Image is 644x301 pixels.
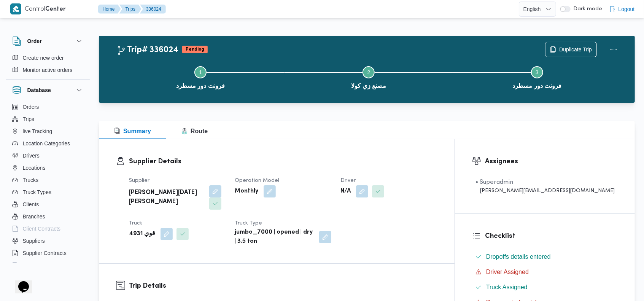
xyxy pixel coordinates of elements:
button: Order [12,37,84,46]
span: Dark mode [571,6,603,12]
b: N/A [340,187,351,196]
button: Actions [606,42,621,57]
span: live Tracking [23,127,52,136]
b: Monthly [235,187,258,196]
span: Truck Types [23,188,51,197]
span: Location Categories [23,139,70,148]
span: Dropoffs details entered [486,253,551,260]
button: Dropoffs details entered [472,251,618,263]
button: Duplicate Trip [545,42,597,57]
span: Duplicate Trip [559,45,592,54]
h3: Supplier Details [129,156,437,167]
button: فرونت دور مسطرد [453,57,621,97]
h3: Database [27,86,51,95]
button: Trucks [9,174,87,186]
span: Create new order [23,53,64,62]
button: Create new order [9,52,87,64]
b: jumbo_7000 | opened | dry | 3.5 ton [235,228,314,246]
b: [PERSON_NAME][DATE] [PERSON_NAME] [129,188,204,207]
b: Pending [186,47,204,52]
button: Locations [9,162,87,174]
button: Devices [9,259,87,271]
span: Truck Assigned [486,284,528,290]
span: Summary [114,128,151,134]
button: Truck Assigned [472,281,618,293]
span: Locations [23,163,46,172]
button: Driver Assigned [472,266,618,278]
span: Operation Model [235,178,279,183]
button: Logout [606,2,638,17]
span: Driver Assigned [486,269,529,275]
span: Driver Assigned [486,268,529,277]
span: Trips [23,115,35,124]
button: Branches [9,210,87,223]
div: Database [6,101,90,266]
span: فرونت دور مسطرد [512,81,561,91]
button: 336024 [140,5,166,14]
h3: Trip Details [129,281,437,291]
span: Branches [23,212,45,221]
span: Logout [619,5,635,14]
span: Client Contracts [23,224,61,233]
button: مصنع زي كولا [285,57,453,97]
span: • Superadmin mohamed.nabil@illa.com.eg [475,178,615,195]
h2: Trip# 336024 [116,45,178,55]
b: Center [46,6,66,12]
h3: Checklist [485,231,618,241]
span: Drivers [23,151,40,160]
button: Database [12,86,84,95]
span: فرونت دور مسطرد [176,81,225,91]
span: Dropoffs details entered [486,252,551,261]
button: Clients [9,198,87,210]
h3: Order [27,37,42,46]
span: Truck Assigned [486,283,528,292]
button: Truck Types [9,186,87,198]
button: Drivers [9,150,87,162]
span: Truck [129,221,142,226]
button: Trips [119,5,142,14]
span: Route [181,128,208,134]
button: Home [98,5,121,14]
button: Trips [9,113,87,125]
button: Client Contracts [9,223,87,235]
iframe: chat widget [8,271,32,293]
div: • Superadmin [475,178,615,187]
button: Monitor active orders [9,64,87,76]
span: Pending [182,46,208,53]
b: قوي 4931 [129,229,155,239]
button: Supplier Contracts [9,247,87,259]
span: Supplier Contracts [23,248,67,258]
span: Driver [340,178,356,183]
span: 3 [536,69,539,75]
button: Suppliers [9,235,87,247]
span: مصنع زي كولا [351,81,386,91]
div: Order [6,52,90,79]
span: Supplier [129,178,149,183]
span: 1 [199,69,202,75]
button: live Tracking [9,125,87,137]
span: Clients [23,200,39,209]
button: Orders [9,101,87,113]
span: Truck Type [235,221,262,226]
span: Devices [23,261,42,270]
button: Location Categories [9,137,87,150]
h3: Assignees [485,156,618,167]
span: Orders [23,102,39,111]
button: فرونت دور مسطرد [116,57,285,97]
span: Suppliers [23,236,45,245]
span: 2 [367,69,370,75]
img: X8yXhbKr1z7QwAAAABJRU5ErkJggg== [10,3,21,14]
div: [PERSON_NAME][EMAIL_ADDRESS][DOMAIN_NAME] [475,187,615,195]
span: Monitor active orders [23,65,73,75]
span: Trucks [23,175,38,185]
